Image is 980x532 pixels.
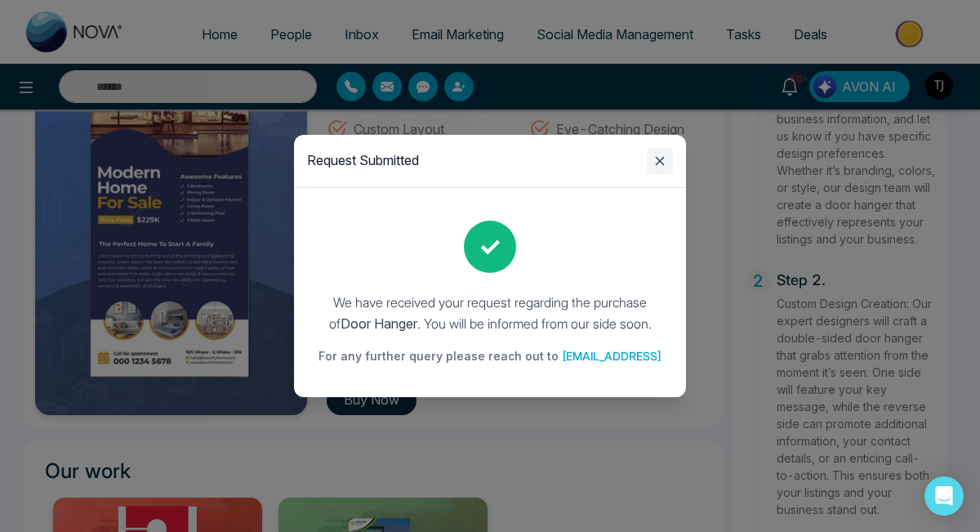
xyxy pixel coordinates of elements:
[307,153,419,168] h2: Request Submitted
[562,349,661,363] a: [EMAIL_ADDRESS]
[464,221,516,273] div: ✓
[341,315,417,332] strong: Door Hanger
[924,476,964,516] div: Open Intercom Messenger
[314,293,666,334] p: We have received your request regarding the purchase of . You will be informed from our side soon.
[314,347,666,364] p: For any further query please reach out to
[647,148,673,174] button: Close modal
